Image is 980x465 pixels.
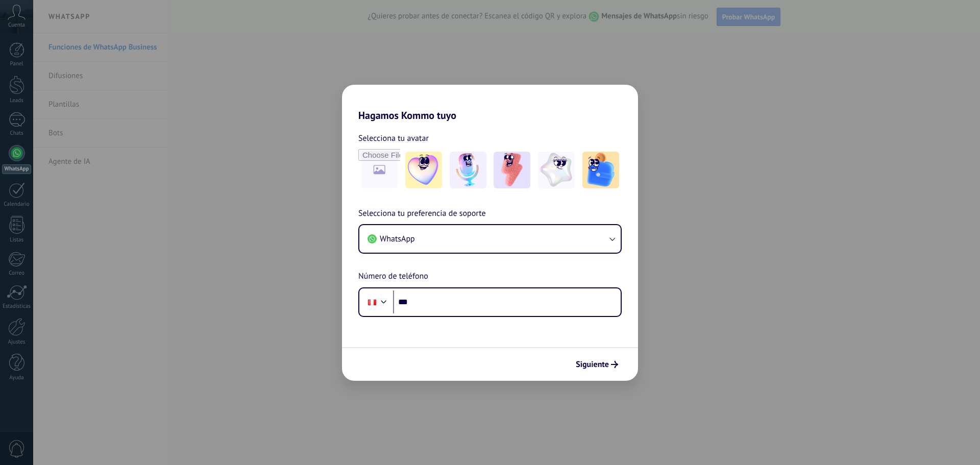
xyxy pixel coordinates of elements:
span: Selecciona tu avatar [358,132,429,145]
h2: Hagamos Kommo tuyo [342,85,638,121]
span: Selecciona tu preferencia de soporte [358,207,486,221]
button: WhatsApp [359,225,621,253]
img: -3.jpeg [494,152,530,188]
span: Número de teléfono [358,270,428,283]
span: WhatsApp [380,234,415,244]
img: -4.jpeg [538,152,575,188]
img: -2.jpeg [450,152,486,188]
button: Siguiente [571,356,623,373]
span: Siguiente [576,361,609,368]
img: -1.jpeg [405,152,442,188]
img: -5.jpeg [582,152,619,188]
div: Peru: + 51 [362,291,382,313]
